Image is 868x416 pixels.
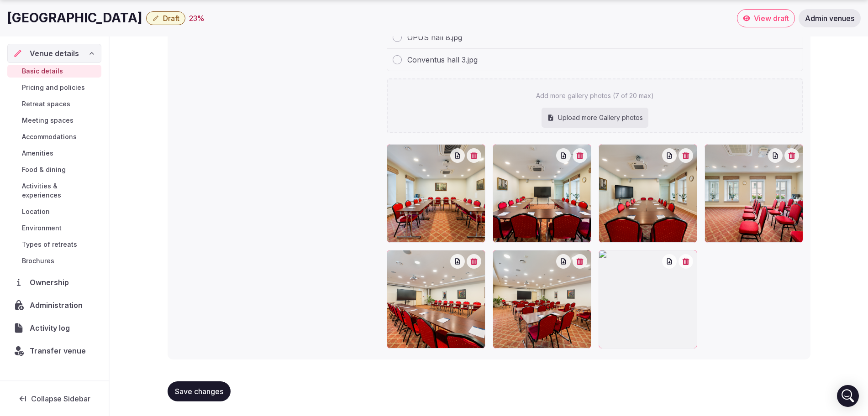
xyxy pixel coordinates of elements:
[7,130,101,143] a: Accommodations
[22,116,74,125] span: Meeting spaces
[407,54,478,65] span: Conventus hall 3.jpg
[189,13,205,24] button: 23%
[30,322,74,333] span: Activity log
[387,144,485,243] div: Conventus hall 3.jpg
[737,9,795,27] a: View draft
[175,387,223,396] span: Save changes
[31,394,90,403] span: Collapse Sidebar
[30,300,86,311] span: Administration
[22,67,63,76] span: Basic details
[30,345,86,356] span: Transfer venue
[22,83,85,92] span: Pricing and policies
[22,256,54,265] span: Brochures
[7,238,101,251] a: Types of retreats
[705,144,803,243] div: Conventus hall 17.jpg
[7,180,101,202] a: Activities & experiences
[536,91,654,100] p: Add more gallery photos (7 of 20 max)
[22,165,66,174] span: Food & dining
[7,9,142,27] h1: [GEOGRAPHIC_DATA]
[163,14,179,23] span: Draft
[493,250,591,348] div: OPUS hall 8.jpg
[7,163,101,176] a: Food & dining
[407,32,462,43] span: OPUS hall 8.jpg
[493,144,591,243] div: Conventus hall 5.jpg
[7,341,101,360] button: Transfer venue
[7,98,101,110] a: Retreat spaces
[754,14,789,23] span: View draft
[7,65,101,78] a: Basic details
[7,205,101,218] a: Location
[7,147,101,160] a: Amenities
[22,132,77,141] span: Accommodations
[387,250,485,348] div: OPUS hall 5.jpg
[799,9,861,27] a: Admin venues
[837,385,859,407] div: Open Intercom Messenger
[168,381,231,401] button: Save changes
[599,250,697,348] div: Conventus hall 3.jpg
[22,240,77,249] span: Types of retreats
[7,273,101,292] a: Ownership
[22,224,62,233] span: Environment
[599,144,697,243] div: Conventus hall 11.jpg
[7,114,101,127] a: Meeting spaces
[30,48,79,59] span: Venue details
[7,81,101,94] a: Pricing and policies
[22,99,70,109] span: Retreat spaces
[7,296,101,315] a: Administration
[22,207,50,216] span: Location
[146,11,185,25] button: Draft
[7,222,101,234] a: Environment
[7,389,101,409] button: Collapse Sidebar
[189,13,205,24] div: 23 %
[7,318,101,338] a: Activity log
[30,277,73,288] span: Ownership
[22,182,98,200] span: Activities & experiences
[542,108,648,128] div: Upload more Gallery photos
[805,14,854,23] span: Admin venues
[7,255,101,267] a: Brochures
[22,149,53,158] span: Amenities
